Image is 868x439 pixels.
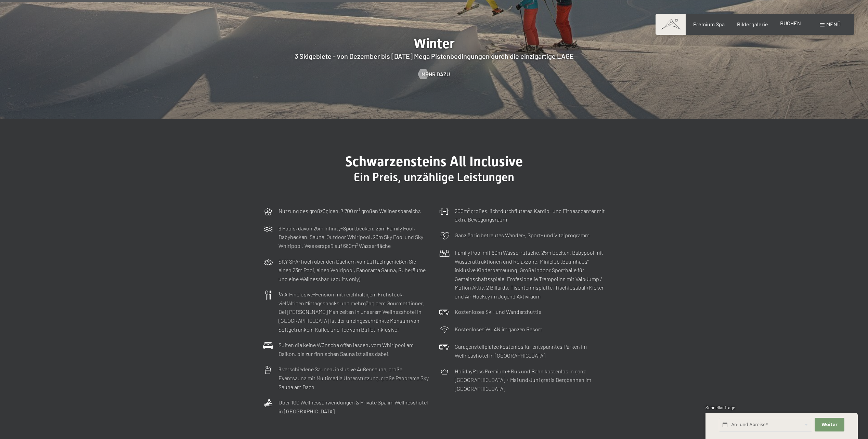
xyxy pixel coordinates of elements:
[422,70,450,78] span: Mehr dazu
[345,154,523,170] span: Schwarzensteins All Inclusive
[278,341,429,358] p: Suiten die keine Wünsche offen lassen: vom Whirlpool am Balkon, bis zur finnischen Sauna ist alle...
[455,207,605,224] p: 200m² großes, lichtdurchflutetes Kardio- und Fitnesscenter mit extra Bewegungsraum
[455,325,542,334] p: Kostenloses WLAN im ganzen Resort
[278,290,429,334] p: ¾ All-inclusive-Pension mit reichhaltigem Frühstück, vielfältigen Mittagssnacks und mehrgängigem ...
[705,405,735,410] span: Schnellanfrage
[826,21,841,27] span: Menü
[693,21,725,27] a: Premium Spa
[455,231,590,240] p: Ganzjährig betreutes Wander-, Sport- und Vitalprogramm
[455,248,605,301] p: Family Pool mit 60m Wasserrutsche, 25m Becken, Babypool mit Wasserattraktionen und Relaxzone. Min...
[278,224,429,250] p: 6 Pools, davon 25m Infinity-Sportbecken, 25m Family Pool, Babybecken, Sauna-Outdoor Whirlpool, 23...
[278,257,429,283] p: SKY SPA: hoch über den Dächern von Luttach genießen Sie einen 23m Pool, einen Whirlpool, Panorama...
[737,21,768,27] a: Bildergalerie
[418,70,450,78] a: Mehr dazu
[455,307,541,316] p: Kostenloses Ski- und Wandershuttle
[278,365,429,391] p: 8 verschiedene Saunen, inklusive Außensauna, große Eventsauna mit Multimedia Unterstützung, große...
[780,20,801,26] a: BUCHEN
[278,207,421,215] p: Nutzung des großzügigen, 7.700 m² großen Wellnessbereichs
[821,422,838,428] span: Weiter
[455,367,605,393] p: HolidayPass Premium + Bus und Bahn kostenlos in ganz [GEOGRAPHIC_DATA] + Mai und Juni gratis Berg...
[455,342,605,360] p: Garagenstellplätze kostenlos für entspanntes Parken im Wellnesshotel in [GEOGRAPHIC_DATA]
[354,170,514,184] span: Ein Preis, unzählige Leistungen
[815,418,844,432] button: Weiter
[278,398,429,415] p: Über 100 Wellnessanwendungen & Private Spa im Wellnesshotel in [GEOGRAPHIC_DATA]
